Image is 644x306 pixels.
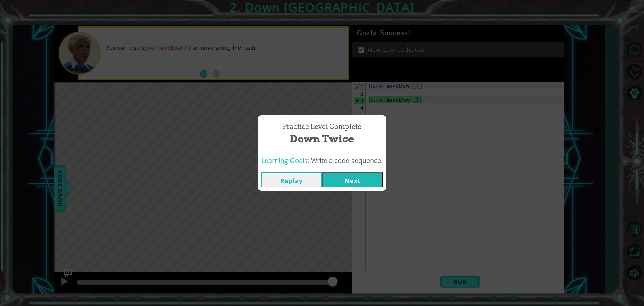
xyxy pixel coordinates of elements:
button: Next [322,172,383,187]
span: Learning Goals: [261,156,309,165]
span: Down Twice [290,132,354,146]
span: Write a code sequence. [311,156,383,165]
span: Practice Level Complete [283,122,361,132]
button: Replay [261,172,322,187]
